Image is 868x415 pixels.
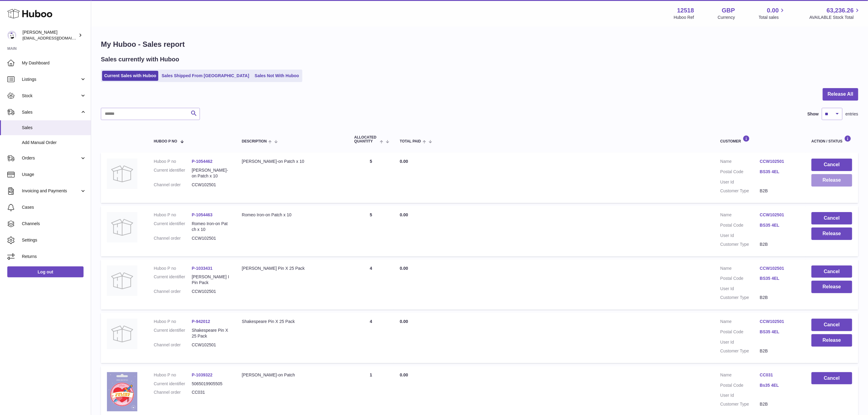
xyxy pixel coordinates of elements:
a: P-942012 [192,319,210,324]
dt: User Id [720,233,760,238]
dt: Channel order [154,342,192,348]
div: Shakespeare Pin X 25 Pack [242,319,342,324]
dt: Huboo P no [154,266,192,271]
a: P-1039322 [192,372,213,377]
dd: CCW102501 [192,342,230,348]
a: CCW102501 [760,212,799,218]
img: no-photo.jpg [107,212,137,242]
button: Release [811,228,852,240]
dd: [PERSON_NAME] I Pin Pack [192,274,230,286]
dt: Huboo P no [154,212,192,218]
dt: Name [720,372,760,379]
span: My Dashboard [22,60,86,66]
a: BS35 4EL [760,222,799,228]
dt: User Id [720,393,760,398]
a: Sales Shipped From [GEOGRAPHIC_DATA] [160,71,251,81]
h1: My Huboo - Sales report [101,39,858,49]
span: Add Manual Order [22,140,86,146]
dt: Postal Code [720,169,760,176]
span: Description [242,139,267,143]
dt: Current identifier [154,381,192,387]
dt: Customer Type [720,242,760,247]
div: Currency [718,15,735,20]
dt: Current identifier [154,221,192,232]
dt: Postal Code [720,222,760,230]
img: 1742936286.jpg [107,372,137,411]
dt: Current identifier [154,167,192,179]
dt: User Id [720,339,760,345]
dt: Customer Type [720,348,760,354]
h2: Sales currently with Huboo [101,55,179,63]
span: Stock [22,93,80,99]
a: Current Sales with Huboo [102,71,158,81]
dt: User Id [720,286,760,292]
span: 63,236.26 [827,6,854,15]
dt: Postal Code [720,329,760,336]
a: BS35 4EL [760,169,799,175]
span: 0.00 [400,372,408,377]
span: 0.00 [400,212,408,217]
span: [EMAIL_ADDRESS][DOMAIN_NAME] [22,36,89,40]
span: Listings [22,77,80,82]
a: Log out [7,266,84,277]
dd: B2B [760,348,799,354]
dt: Name [720,212,760,219]
div: [PERSON_NAME]-on Patch [242,372,342,378]
button: Cancel [811,159,852,171]
dt: Customer Type [720,188,760,194]
span: Total sales [759,15,786,20]
img: no-photo.jpg [107,159,137,189]
dt: Channel order [154,389,192,395]
span: AVAILABLE Stock Total [809,15,861,20]
span: Huboo P no [154,139,177,143]
td: 5 [348,153,394,203]
dt: Postal Code [720,276,760,283]
dd: B2B [760,295,799,300]
dt: Postal Code [720,382,760,390]
dt: Customer Type [720,401,760,407]
a: Bs35 4EL [760,382,799,388]
span: Returns [22,254,86,259]
dt: Name [720,266,760,273]
label: Show [808,111,819,117]
div: Action / Status [811,135,852,143]
dd: B2B [760,242,799,247]
td: 5 [348,206,394,256]
span: 0.00 [400,319,408,324]
a: CC031 [760,372,799,378]
dt: Name [720,159,760,166]
strong: GBP [722,6,735,15]
a: 0.00 Total sales [759,6,786,20]
span: Orders [22,155,80,161]
dd: B2B [760,401,799,407]
dt: Huboo P no [154,372,192,378]
dt: User Id [720,179,760,185]
span: ALLOCATED Quantity [354,135,378,143]
span: Total paid [400,139,421,143]
a: CCW102501 [760,159,799,164]
a: BS35 4EL [760,329,799,335]
img: internalAdmin-12518@internal.huboo.com [7,31,16,40]
span: 0.00 [400,266,408,271]
dd: CCW102501 [192,235,230,241]
a: BS35 4EL [760,276,799,281]
dt: Customer Type [720,295,760,300]
a: CCW102501 [760,266,799,271]
span: Usage [22,172,86,177]
div: [PERSON_NAME] Pin X 25 Pack [242,266,342,271]
button: Release [811,334,852,347]
dd: [PERSON_NAME]-on Patch x 10 [192,167,230,179]
a: P-1033431 [192,266,213,271]
td: 4 [348,259,394,310]
img: no-photo.jpg [107,266,137,296]
div: Customer [720,135,799,143]
button: Release [811,174,852,187]
dd: CCW102501 [192,289,230,294]
strong: 12518 [677,6,694,15]
dd: CCW102501 [192,182,230,188]
dt: Name [720,319,760,326]
button: Cancel [811,212,852,225]
span: Sales [22,109,80,115]
button: Release All [823,88,858,101]
span: Channels [22,221,86,227]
